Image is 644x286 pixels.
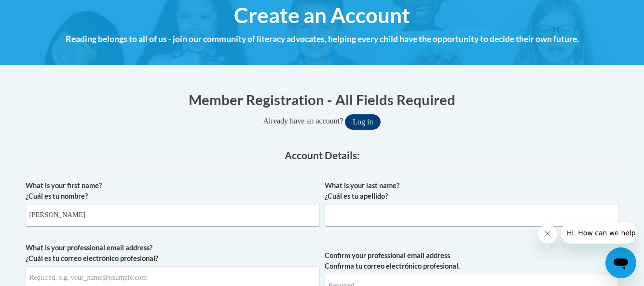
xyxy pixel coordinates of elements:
input: Metadata input [26,204,320,226]
iframe: Button to launch messaging window [605,247,636,278]
span: Account Details: [285,149,360,161]
label: What is your first name? ¿Cuál es tu nombre? [26,180,320,202]
label: Confirm your professional email address Confirma tu correo electrónico profesional. [325,250,619,272]
span: Already have an account? [263,117,343,125]
h1: Member Registration - All Fields Required [26,90,619,109]
h4: Reading belongs to all of us - join our community of literacy advocates, helping every child have... [27,33,617,45]
input: Metadata input [325,204,619,226]
label: What is your last name? ¿Cuál es tu apellido? [325,180,619,202]
label: What is your professional email address? ¿Cuál es tu correo electrónico profesional? [26,243,320,264]
span: Hi. How can we help? [6,7,78,14]
button: Log in [345,114,381,130]
iframe: Close message [538,224,557,244]
iframe: Message from company [561,222,636,244]
span: Create an Account [234,2,410,28]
